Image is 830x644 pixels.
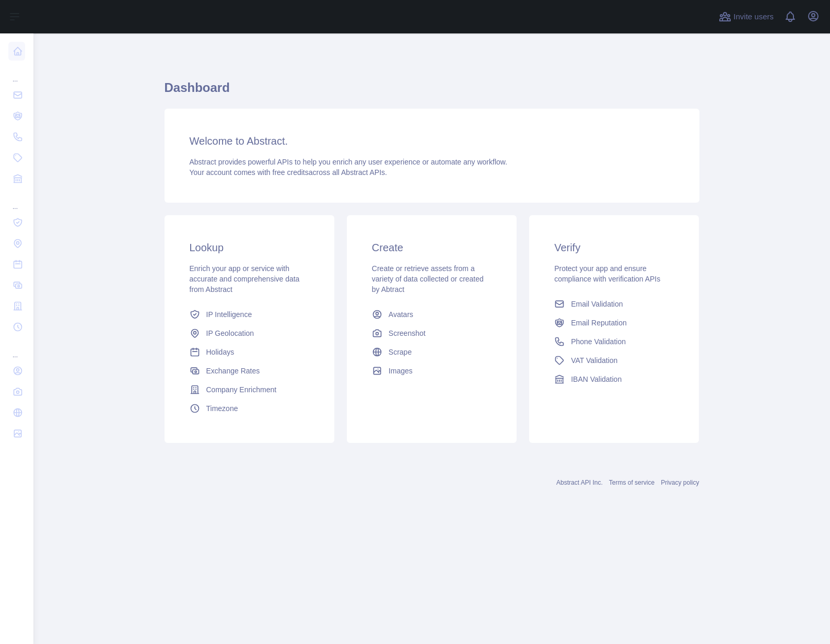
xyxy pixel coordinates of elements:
[389,347,412,357] span: Scrape
[206,384,277,395] span: Company Enrichment
[368,361,496,380] a: Images
[661,479,699,486] a: Privacy policy
[554,240,674,255] h3: Verify
[206,347,235,357] span: Holidays
[372,240,492,255] h3: Create
[550,351,678,370] a: VAT Validation
[8,190,25,211] div: ...
[372,264,484,294] span: Create or retrieve assets from a variety of data collected or created by Abtract
[190,134,674,148] h3: Welcome to Abstract.
[190,264,300,294] span: Enrich your app or service with accurate and comprehensive data from Abstract
[206,366,260,376] span: Exchange Rates
[550,313,678,332] a: Email Reputation
[185,380,313,399] a: Company Enrichment
[550,332,678,351] a: Phone Validation
[190,168,387,177] span: Your account comes with across all Abstract APIs.
[550,370,678,389] a: IBAN Validation
[185,343,313,361] a: Holidays
[185,324,313,343] a: IP Geolocation
[571,374,622,384] span: IBAN Validation
[389,328,426,338] span: Screenshot
[571,336,626,347] span: Phone Validation
[609,479,654,486] a: Terms of service
[389,366,413,376] span: Images
[556,479,603,486] a: Abstract API Inc.
[185,305,313,324] a: IP Intelligence
[206,403,238,414] span: Timezone
[368,324,496,343] a: Screenshot
[571,299,623,309] span: Email Validation
[206,309,252,320] span: IP Intelligence
[190,158,508,166] span: Abstract provides powerful APIs to help you enrich any user experience or automate any workflow.
[389,309,413,320] span: Avatars
[165,79,699,104] h1: Dashboard
[190,240,309,255] h3: Lookup
[8,63,25,84] div: ...
[368,343,496,361] a: Scrape
[571,355,617,366] span: VAT Validation
[273,168,309,177] span: free credits
[185,361,313,380] a: Exchange Rates
[8,338,25,359] div: ...
[571,318,627,328] span: Email Reputation
[554,264,660,283] span: Protect your app and ensure compliance with verification APIs
[733,11,774,23] span: Invite users
[550,295,678,313] a: Email Validation
[717,8,776,25] button: Invite users
[185,399,313,418] a: Timezone
[206,328,254,338] span: IP Geolocation
[368,305,496,324] a: Avatars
